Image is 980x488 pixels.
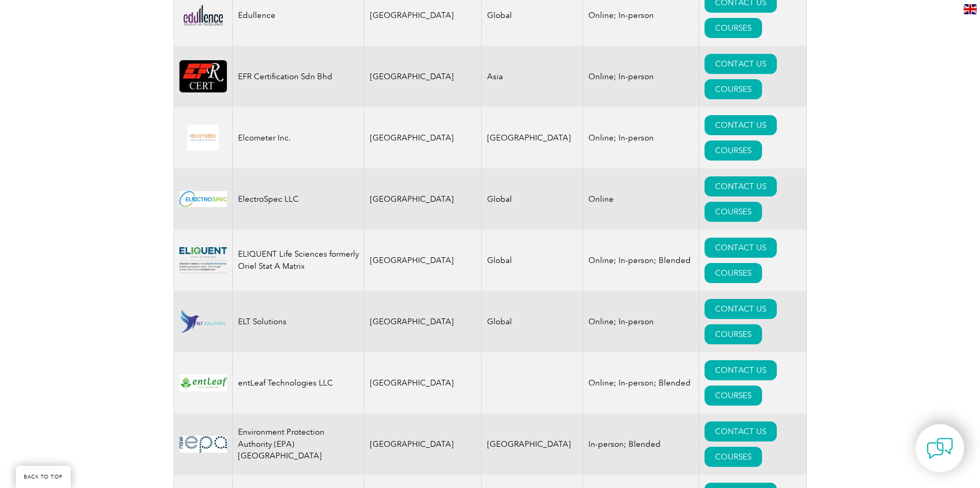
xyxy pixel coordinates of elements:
td: ELIQUENT Life Sciences formerly Oriel Stat A Matrix [232,230,364,291]
a: CONTACT US [705,360,777,380]
td: Global [482,291,583,352]
td: [GEOGRAPHIC_DATA] [364,414,482,475]
td: Environment Protection Authority (EPA) [GEOGRAPHIC_DATA] [232,414,364,475]
a: COURSES [705,263,762,283]
img: 0b2a24ac-d9bc-ea11-a814-000d3a79823d-logo.jpg [179,436,227,453]
a: COURSES [705,447,762,467]
td: Global [482,230,583,291]
img: 4e4b1b7c-9c37-ef11-a316-00224812a81c-logo.png [179,374,227,391]
td: Online; In-person; Blended [583,352,699,414]
td: [GEOGRAPHIC_DATA] [364,46,482,107]
td: Global [482,168,583,230]
img: dc24547b-a6e0-e911-a812-000d3a795b83-logo.png [179,125,227,151]
td: [GEOGRAPHIC_DATA] [364,352,482,414]
a: COURSES [705,202,762,222]
img: 5625bac0-7d19-eb11-a813-000d3ae11abd-logo.png [179,60,227,92]
a: CONTACT US [705,176,777,196]
a: CONTACT US [705,54,777,74]
td: Asia [482,46,583,107]
img: 63b15e70-6a5d-ea11-a811-000d3a79722d-logo.png [179,247,227,273]
td: Online; In-person; Blended [583,230,699,291]
td: Online; In-person [583,291,699,352]
td: [GEOGRAPHIC_DATA] [364,230,482,291]
img: e32924ac-d9bc-ea11-a814-000d3a79823d-logo.png [179,3,227,27]
a: CONTACT US [705,299,777,319]
td: Online [583,168,699,230]
td: Online; In-person [583,107,699,168]
td: [GEOGRAPHIC_DATA] [482,414,583,475]
img: df15046f-427c-ef11-ac20-6045bde4dbfc-logo.jpg [179,191,227,207]
a: COURSES [705,79,762,99]
a: COURSES [705,324,762,344]
a: COURSES [705,18,762,38]
td: entLeaf Technologies LLC [232,352,364,414]
a: BACK TO TOP [16,466,71,488]
img: en [964,4,977,14]
td: [GEOGRAPHIC_DATA] [364,291,482,352]
td: Elcometer Inc. [232,107,364,168]
td: [GEOGRAPHIC_DATA] [364,107,482,168]
td: In-person; Blended [583,414,699,475]
td: ElectroSpec LLC [232,168,364,230]
a: COURSES [705,140,762,161]
a: CONTACT US [705,115,777,135]
a: CONTACT US [705,238,777,258]
td: Online; In-person [583,46,699,107]
img: 4b7ea962-c061-ee11-8def-000d3ae1a86f-logo.png [179,308,227,334]
td: [GEOGRAPHIC_DATA] [364,168,482,230]
img: contact-chat.png [927,435,953,462]
td: [GEOGRAPHIC_DATA] [482,107,583,168]
td: EFR Certification Sdn Bhd [232,46,364,107]
a: COURSES [705,386,762,406]
a: CONTACT US [705,421,777,442]
td: ELT Solutions [232,291,364,352]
